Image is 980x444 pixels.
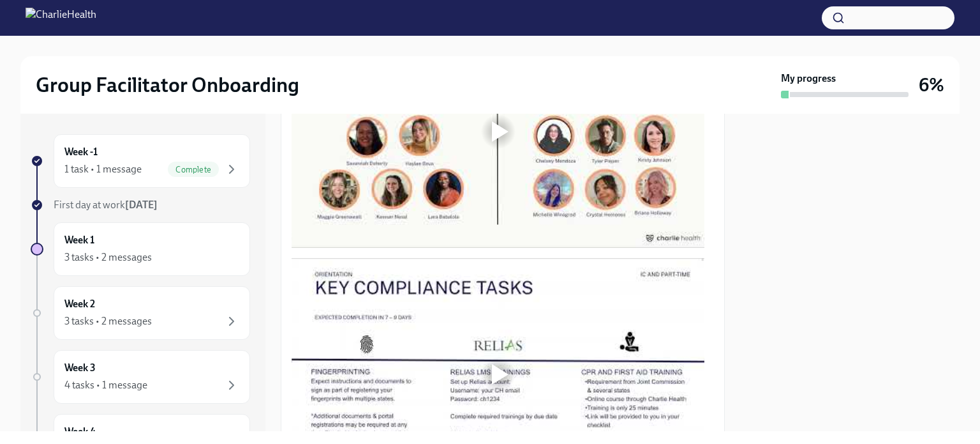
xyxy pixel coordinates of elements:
a: First day at work[DATE] [31,198,250,212]
h6: Week 4 [64,425,96,439]
a: Week 23 tasks • 2 messages [31,286,250,340]
a: Week -11 task • 1 messageComplete [31,134,250,188]
h6: Week 2 [64,297,95,311]
strong: [DATE] [125,199,158,211]
a: Week 34 tasks • 1 message [31,350,250,404]
h3: 6% [919,73,944,96]
strong: My progress [781,72,836,86]
div: 4 tasks • 1 message [64,378,147,392]
h2: Group Facilitator Onboarding [36,72,299,98]
div: 1 task • 1 message [64,162,142,176]
h6: Week 1 [64,233,94,247]
a: Week 13 tasks • 2 messages [31,222,250,276]
h6: Week 3 [64,361,96,375]
h6: Week -1 [64,145,98,159]
div: 3 tasks • 2 messages [64,314,152,328]
span: Complete [168,165,219,174]
div: 3 tasks • 2 messages [64,250,152,264]
img: CharlieHealth [26,8,96,28]
span: First day at work [54,199,158,211]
